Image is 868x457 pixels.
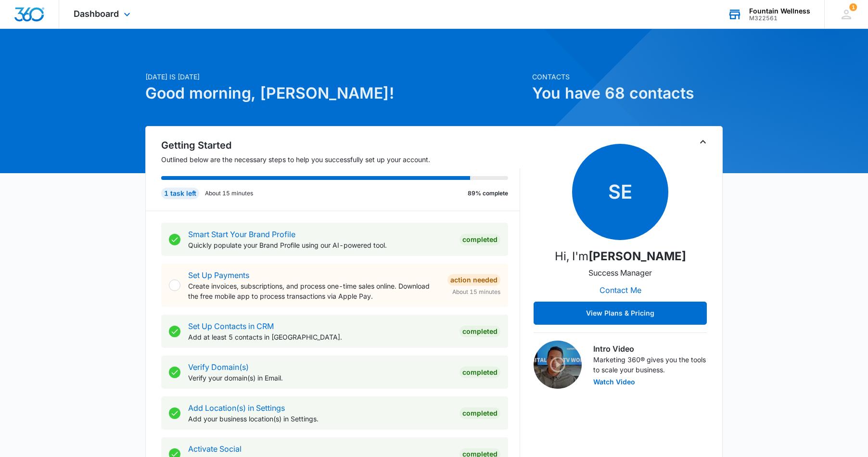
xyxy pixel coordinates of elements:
[205,189,253,198] p: About 15 minutes
[532,72,723,82] p: Contacts
[145,72,526,82] p: [DATE] is [DATE]
[460,407,500,419] div: Completed
[534,341,582,389] img: Intro Video
[468,189,508,198] p: 89% complete
[534,302,707,325] button: View Plans & Pricing
[188,403,285,413] a: Add Location(s) in Settings
[188,444,242,454] a: Activate Social
[532,82,723,105] h1: You have 68 contacts
[452,288,500,296] span: About 15 minutes
[593,379,635,385] button: Watch Video
[161,154,520,165] p: Outlined below are the necessary steps to help you successfully set up your account.
[588,249,686,263] strong: [PERSON_NAME]
[74,9,119,19] span: Dashboard
[460,234,500,245] div: Completed
[588,267,652,279] p: Success Manager
[593,355,707,375] p: Marketing 360® gives you the tools to scale your business.
[849,3,857,11] div: notifications count
[161,188,199,199] div: 1 task left
[697,136,709,148] button: Toggle Collapse
[161,138,520,152] h2: Getting Started
[188,362,249,372] a: Verify Domain(s)
[749,7,810,15] div: account name
[460,326,500,337] div: Completed
[188,270,249,280] a: Set Up Payments
[188,240,452,250] p: Quickly populate your Brand Profile using our AI-powered tool.
[188,414,452,424] p: Add your business location(s) in Settings.
[749,15,810,22] div: account id
[593,343,707,355] h3: Intro Video
[555,248,686,265] p: Hi, I'm
[188,321,274,331] a: Set Up Contacts in CRM
[590,279,651,302] button: Contact Me
[188,373,452,383] p: Verify your domain(s) in Email.
[572,144,668,240] span: SE
[188,229,295,239] a: Smart Start Your Brand Profile
[188,281,440,301] p: Create invoices, subscriptions, and process one-time sales online. Download the free mobile app t...
[447,274,500,286] div: Action Needed
[460,367,500,378] div: Completed
[188,332,452,342] p: Add at least 5 contacts in [GEOGRAPHIC_DATA].
[849,3,857,11] span: 1
[145,82,526,105] h1: Good morning, [PERSON_NAME]!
